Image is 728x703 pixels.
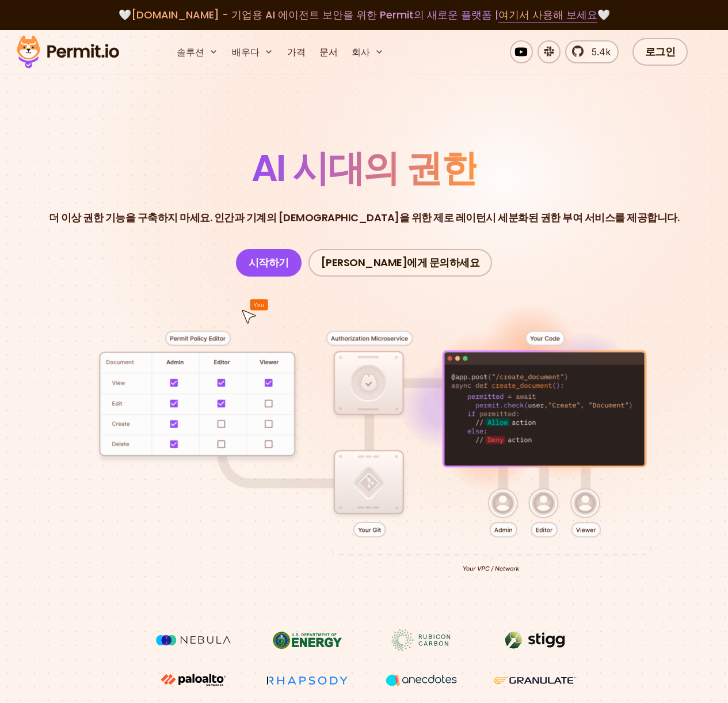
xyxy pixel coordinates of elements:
[352,46,370,58] font: 회사
[236,249,302,277] a: 시작하기
[177,46,204,58] font: 솔루션
[251,142,477,194] font: AI 시대의 권한
[378,670,464,691] img: 베가
[492,629,578,651] img: 스티그
[232,46,260,58] font: 배우다
[565,40,619,63] a: 5.4k
[347,40,388,63] button: 회사
[287,46,306,58] font: 가격
[264,670,350,691] img: 랩소디 헬스
[150,670,237,690] img: 팔로알토
[249,255,289,270] font: 시작하기
[12,32,124,71] img: 허가 로고
[227,40,278,63] button: 배우다
[592,46,611,58] font: 5.4k
[264,629,350,651] img: 미국 에너지부
[492,670,578,691] img: 과립화하다
[319,46,338,58] font: 문서
[49,210,680,225] font: 더 이상 권한 기능을 구축하지 마세요. 인간과 기계의 [DEMOGRAPHIC_DATA]을 위한 제로 레이턴시 세분화된 권한 부여 서비스를 제공합니다.
[498,7,597,22] a: 여기서 사용해 보세요
[119,7,131,22] font: 🤍
[498,7,597,22] font: 여기서 사용해 보세요
[378,629,464,651] img: 루비콘
[632,38,688,66] a: 로그인
[308,249,493,277] a: [PERSON_NAME]에게 문의하세요
[645,44,676,59] font: 로그인
[172,40,223,63] button: 솔루션
[150,629,237,651] img: 성운
[131,7,498,22] font: [DOMAIN_NAME] - 기업용 AI 에이전트 보안을 위한 Permit의 새로운 플랫폼 |
[283,40,310,63] a: 가격
[315,40,342,63] a: 문서
[597,7,610,22] font: 🤍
